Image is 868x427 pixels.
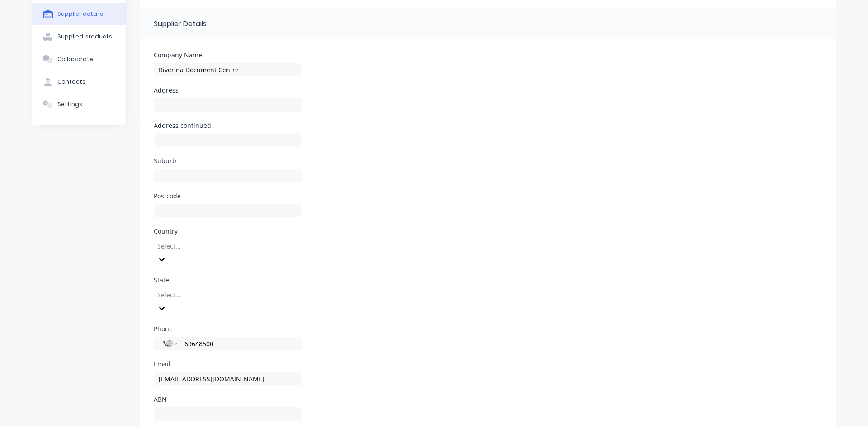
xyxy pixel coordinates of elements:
[154,228,302,235] div: Country
[32,93,126,116] button: Settings
[154,52,302,58] div: Company Name
[154,87,302,94] div: Address
[154,122,302,129] div: Address continued
[32,25,126,48] button: Supplied products
[154,361,302,367] div: Email
[154,19,207,29] div: Supplier Details
[154,193,302,199] div: Postcode
[57,10,103,18] div: Supplier details
[154,396,302,403] div: ABN
[32,3,126,25] button: Supplier details
[32,48,126,70] button: Collaborate
[154,158,302,164] div: Suburb
[57,55,93,63] div: Collaborate
[32,70,126,93] button: Contacts
[57,33,112,41] div: Supplied products
[154,326,302,332] div: Phone
[57,78,85,86] div: Contacts
[154,277,302,283] div: State
[57,100,82,108] div: Settings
